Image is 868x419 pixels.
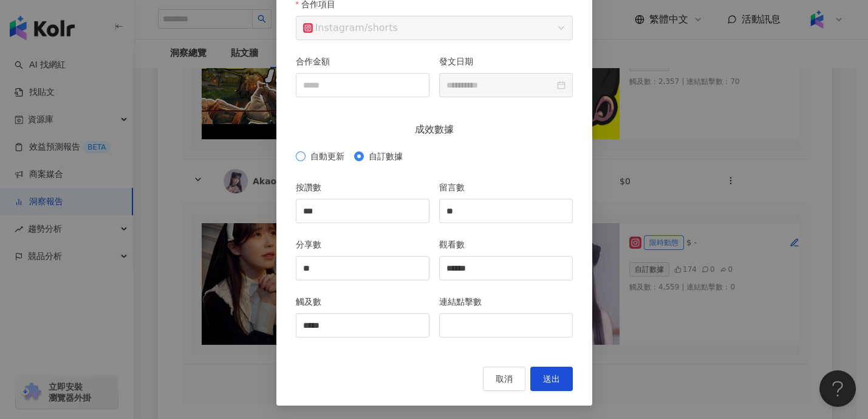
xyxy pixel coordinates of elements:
[530,367,573,391] button: 送出
[364,150,408,163] span: 自訂數據
[303,16,566,40] span: / shorts
[440,257,572,280] input: 觀看數
[439,55,482,68] label: 發文日期
[439,295,491,308] label: 連結點擊數
[296,74,429,97] input: 合作金額
[439,181,474,194] label: 留言數
[496,374,513,384] span: 取消
[405,122,463,137] span: 成效數據
[440,314,572,337] input: 連結點擊數
[483,367,525,391] button: 取消
[303,16,364,40] div: Instagram
[296,257,429,280] input: 分享數
[296,295,330,308] label: 觸及數
[296,199,429,223] input: 按讚數
[440,199,572,223] input: 留言數
[306,150,349,163] span: 自動更新
[439,238,474,251] label: 觀看數
[296,181,330,194] label: 按讚數
[296,238,330,251] label: 分享數
[296,55,339,68] label: 合作金額
[446,78,555,92] input: 發文日期
[543,374,560,384] span: 送出
[296,314,429,337] input: 觸及數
